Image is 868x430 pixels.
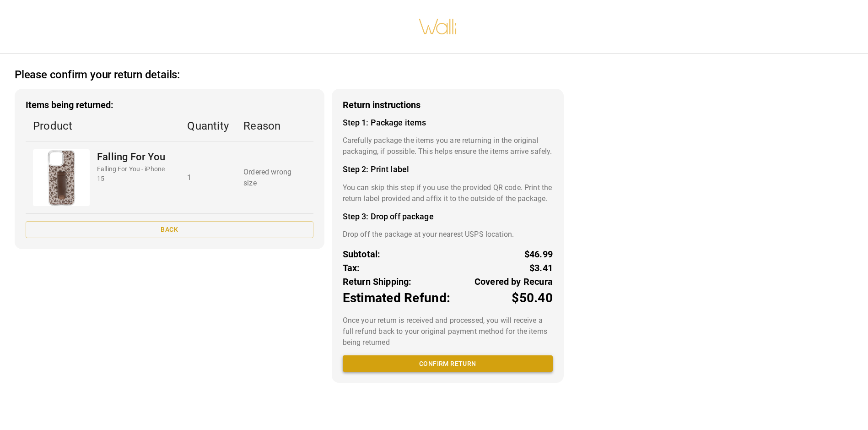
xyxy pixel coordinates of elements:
button: Back [26,221,313,238]
p: Ordered wrong size [243,167,306,189]
p: $50.40 [512,288,553,308]
p: Return Shipping: [343,275,412,288]
p: Tax: [343,261,360,275]
p: Estimated Refund: [343,288,450,308]
p: Covered by Recura [474,275,553,288]
p: $46.99 [524,247,553,261]
p: Quantity [187,118,229,134]
h3: Return instructions [343,100,553,110]
p: Product [33,118,173,134]
p: $3.41 [529,261,553,275]
h3: Items being returned: [26,100,313,110]
p: You can skip this step if you use the provided QR code. Print the return label provided and affix... [343,182,553,204]
h4: Step 3: Drop off package [343,212,553,222]
h2: Please confirm your return details: [15,68,180,82]
p: Falling For You - iPhone 15 [97,164,173,184]
img: walli-inc.myshopify.com [418,7,458,46]
p: Falling For You [97,149,173,164]
p: Carefully package the items you are returning in the original packaging, if possible. This helps ... [343,135,553,157]
p: Once your return is received and processed, you will receive a full refund back to your original ... [343,315,553,348]
button: Confirm return [343,355,553,372]
p: 1 [187,172,229,183]
h4: Step 2: Print label [343,164,553,174]
p: Subtotal: [343,247,381,261]
h4: Step 1: Package items [343,118,553,128]
p: Reason [243,118,306,134]
p: Drop off the package at your nearest USPS location. [343,229,553,240]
